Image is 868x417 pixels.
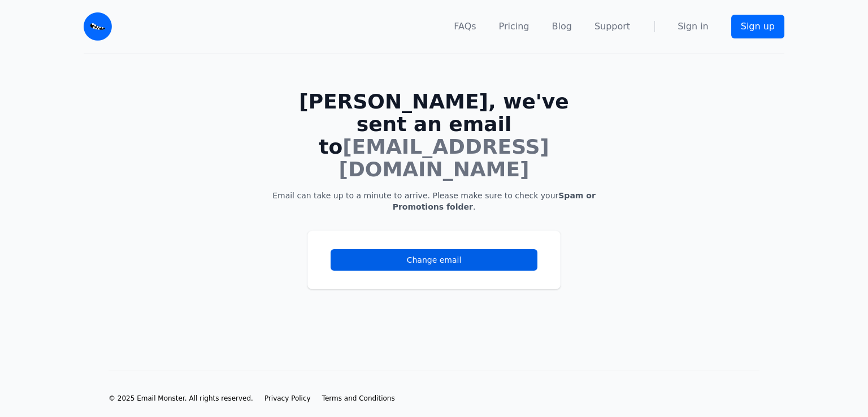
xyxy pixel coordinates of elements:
[594,20,630,33] a: Support
[84,12,112,41] img: Email Monster
[454,20,476,33] a: FAQs
[731,15,784,38] a: Sign up
[331,249,537,271] a: Change email
[552,20,572,33] a: Blog
[322,394,395,403] a: Terms and Conditions
[264,394,311,402] span: Privacy Policy
[338,135,549,181] span: [EMAIL_ADDRESS][DOMAIN_NAME]
[393,191,596,211] b: Spam or Promotions folder
[322,394,395,402] span: Terms and Conditions
[108,394,253,403] li: © 2025 Email Monster. All rights reserved.
[271,90,597,181] h1: [PERSON_NAME], we've sent an email to
[271,190,597,212] p: Email can take up to a minute to arrive. Please make sure to check your .
[264,394,311,403] a: Privacy Policy
[499,20,530,33] a: Pricing
[678,20,709,33] a: Sign in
